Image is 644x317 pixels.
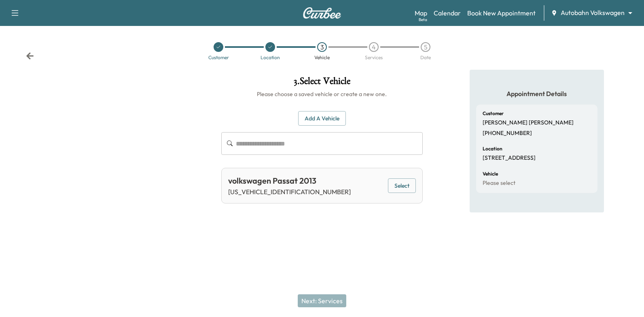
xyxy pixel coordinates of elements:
[221,90,423,98] h6: Please choose a saved vehicle or create a new one.
[420,55,431,60] div: Date
[561,8,625,17] span: Autobahn Volkswagen
[365,55,383,60] div: Services
[261,55,280,60] div: Location
[317,42,327,52] div: 3
[483,119,574,126] p: [PERSON_NAME] [PERSON_NAME]
[483,180,515,187] p: Please select
[208,55,229,60] div: Customer
[221,76,423,90] h1: 3 . Select Vehicle
[228,175,351,187] div: volkswagen Passat 2013
[421,42,430,52] div: 5
[483,130,532,137] p: [PHONE_NUMBER]
[434,8,461,18] a: Calendar
[483,111,504,116] h6: Customer
[369,42,379,52] div: 4
[419,17,427,23] div: Beta
[303,7,341,19] img: Curbee Logo
[467,8,536,18] a: Book New Appointment
[415,8,427,18] a: MapBeta
[483,154,536,162] p: [STREET_ADDRESS]
[483,171,498,176] h6: Vehicle
[476,89,597,98] h5: Appointment Details
[298,111,346,126] button: Add a Vehicle
[26,52,34,60] div: Back
[483,146,502,151] h6: Location
[228,187,351,197] p: [US_VEHICLE_IDENTIFICATION_NUMBER]
[314,55,330,60] div: Vehicle
[388,178,416,193] button: Select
